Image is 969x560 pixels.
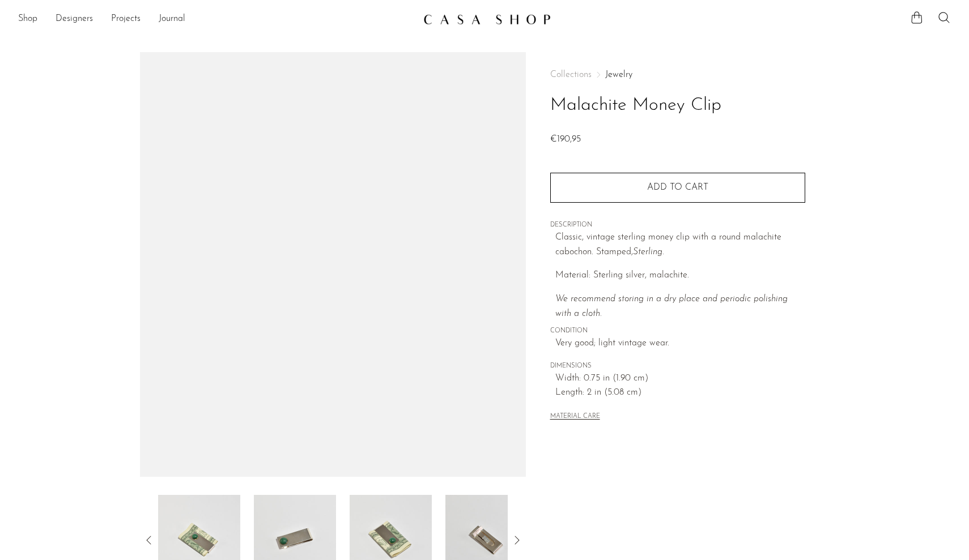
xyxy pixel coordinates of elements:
[555,386,805,400] span: Length: 2 in (5.08 cm)
[550,220,805,230] span: DESCRIPTION
[555,336,805,351] span: Very good; light vintage wear.
[555,371,805,386] span: Width: 0.75 in (1.90 cm)
[111,12,141,27] a: Projects
[555,294,788,318] i: We recommend storing in a dry place and periodic polishing with a cloth.
[550,361,805,371] span: DIMENSIONS
[18,12,37,27] a: Shop
[550,70,805,79] nav: Breadcrumbs
[550,91,805,120] h1: Malachite Money Clip
[56,12,93,27] a: Designers
[550,326,805,336] span: CONDITION
[18,10,414,29] nav: Desktop navigation
[550,70,592,79] span: Collections
[633,247,664,257] em: Sterling.
[555,230,805,259] p: Classic, vintage sterling money clip with a round malachite cabochon. Stamped,
[159,12,185,27] a: Journal
[605,70,632,79] a: Jewelry
[550,173,805,202] button: Add to cart
[550,413,600,421] button: MATERIAL CARE
[550,135,581,144] span: €190,95
[18,10,414,29] ul: NEW HEADER MENU
[647,183,708,192] span: Add to cart
[555,268,805,283] p: Material: Sterling silver, malachite.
